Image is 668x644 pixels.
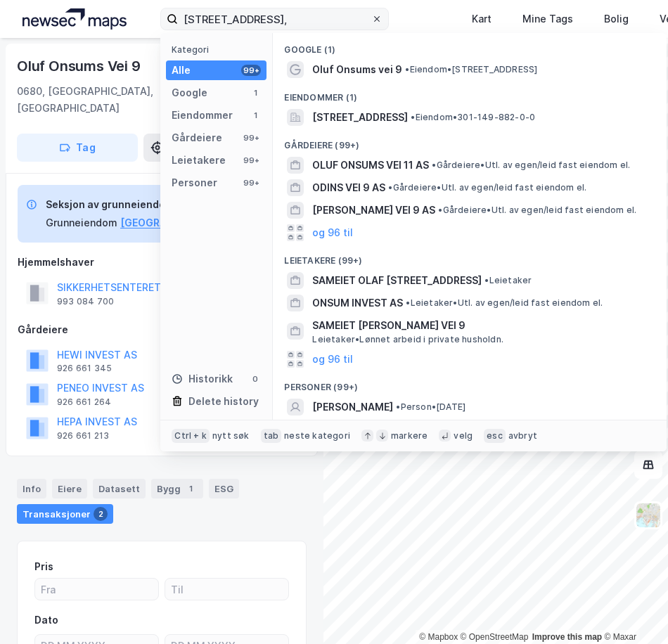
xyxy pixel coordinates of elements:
div: Datasett [93,479,146,498]
div: Seksjon av grunneiendom [46,196,272,213]
input: Til [165,579,288,600]
span: Gårdeiere • Utl. av egen/leid fast eiendom el. [432,160,630,171]
div: 2 [94,507,108,521]
div: markere [391,430,428,442]
input: Fra [35,579,158,600]
span: ONSUM INVEST AS [312,295,403,311]
iframe: Chat Widget [598,577,668,644]
span: Gårdeiere • Utl. av egen/leid fast eiendom el. [388,182,586,193]
div: Bygg [151,479,203,498]
span: OLUF ONSUMS VEI 11 AS [312,157,429,174]
div: Google (1) [273,33,667,58]
div: Hjemmelshaver [18,254,306,271]
div: Delete history [188,393,259,410]
button: Tag [17,134,138,162]
div: Pris [34,558,53,575]
button: og 96 til [312,351,353,368]
div: Eiendommer (1) [273,81,667,106]
input: Søk på adresse, matrikkel, gårdeiere, leietakere eller personer [178,8,371,30]
span: Person • [DATE] [396,401,465,413]
span: [STREET_ADDRESS] [312,109,408,126]
span: Leietaker • Utl. av egen/leid fast eiendom el. [406,297,603,309]
div: 99+ [241,65,261,76]
div: Alle [172,62,191,79]
span: • [388,182,392,193]
div: ESG [209,479,239,498]
span: Leietaker [484,275,532,286]
span: • [406,297,410,308]
div: Google [172,84,207,101]
div: tab [261,429,282,443]
a: OpenStreetMap [461,632,529,642]
div: Grunneiendom [46,214,117,231]
div: Gårdeiere [172,129,222,146]
div: 1 [184,482,198,496]
div: Info [17,479,46,498]
span: • [396,401,400,412]
span: [PERSON_NAME] VEI 9 AS [312,202,435,219]
div: Gårdeiere [18,321,306,338]
div: esc [484,429,506,443]
span: Eiendom • [STREET_ADDRESS] [405,64,537,75]
div: 0 [250,373,261,385]
div: 926 661 345 [57,363,112,374]
span: Oluf Onsums vei 9 [312,61,402,78]
div: Eiere [52,479,87,498]
img: logo.a4113a55bc3d86da70a041830d287a7e.svg [23,8,127,30]
span: [PERSON_NAME] [312,399,393,416]
div: Eiendommer [172,107,233,124]
button: og 96 til [312,224,353,241]
div: Personer (99+) [273,371,667,396]
div: Ctrl + k [172,429,210,443]
div: neste kategori [284,430,350,442]
div: Personer [172,174,217,191]
div: Leietakere (99+) [273,244,667,269]
span: • [438,205,442,215]
div: Gårdeiere (99+) [273,129,667,154]
span: SAMEIET [PERSON_NAME] VEI 9 [312,317,650,334]
div: Kategori [172,44,266,55]
span: • [484,275,489,285]
div: 993 084 700 [57,296,114,307]
div: 99+ [241,177,261,188]
div: avbryt [508,430,537,442]
button: [GEOGRAPHIC_DATA], 149/882 [120,214,272,231]
div: nytt søk [212,430,250,442]
img: Z [635,502,662,529]
span: Gårdeiere • Utl. av egen/leid fast eiendom el. [438,205,636,216]
span: Leietaker • Lønnet arbeid i private husholdn. [312,334,503,345]
span: Eiendom • 301-149-882-0-0 [411,112,535,123]
div: Transaksjoner [17,504,113,524]
div: 99+ [241,155,261,166]
div: Oluf Onsums Vei 9 [17,55,143,77]
a: Mapbox [419,632,458,642]
div: Bolig [604,11,629,27]
div: 926 661 264 [57,397,111,408]
div: 0680, [GEOGRAPHIC_DATA], [GEOGRAPHIC_DATA] [17,83,186,117]
div: 1 [250,87,261,98]
span: • [411,112,415,122]
span: SAMEIET OLAF [STREET_ADDRESS] [312,272,482,289]
div: 1 [250,110,261,121]
div: 99+ [241,132,261,143]
a: Improve this map [532,632,602,642]
div: Kart [472,11,492,27]
div: Leietakere [172,152,226,169]
span: • [405,64,409,75]
span: ODINS VEI 9 AS [312,179,385,196]
div: Historikk [172,371,233,387]
div: 926 661 213 [57,430,109,442]
div: velg [454,430,473,442]
div: Mine Tags [522,11,573,27]
div: Dato [34,612,58,629]
span: • [432,160,436,170]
